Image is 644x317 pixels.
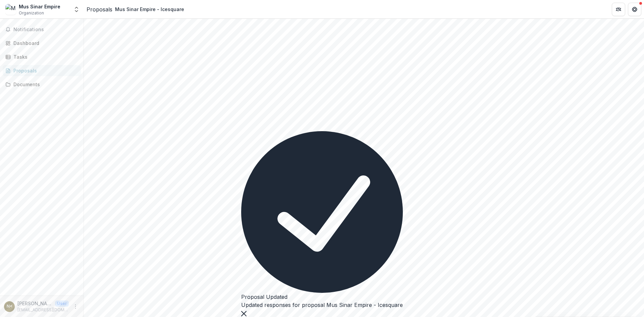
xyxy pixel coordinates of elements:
[72,3,81,16] button: Open entity switcher
[17,300,52,307] p: [PERSON_NAME] <[EMAIL_ADDRESS][DOMAIN_NAME]>
[3,51,81,62] a: Tasks
[19,3,60,10] div: Mus Sinar Empire
[13,67,75,74] div: Proposals
[87,5,112,13] a: Proposals
[3,79,81,90] a: Documents
[87,4,187,14] nav: breadcrumb
[13,81,75,88] div: Documents
[5,4,16,15] img: Mus Sinar Empire
[71,303,79,311] button: More
[612,3,625,16] button: Partners
[7,304,12,309] div: Norlena Mat Noor <hanasha96@gmail.com>
[628,3,641,16] button: Get Help
[115,6,184,13] div: Mus Sinar Empire - Icesquare
[13,53,75,60] div: Tasks
[55,301,69,307] p: User
[13,27,78,33] span: Notifications
[19,10,44,16] span: Organization
[13,40,75,47] div: Dashboard
[3,24,81,35] button: Notifications
[17,307,69,313] p: [EMAIL_ADDRESS][DOMAIN_NAME]
[3,65,81,76] a: Proposals
[3,38,81,49] a: Dashboard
